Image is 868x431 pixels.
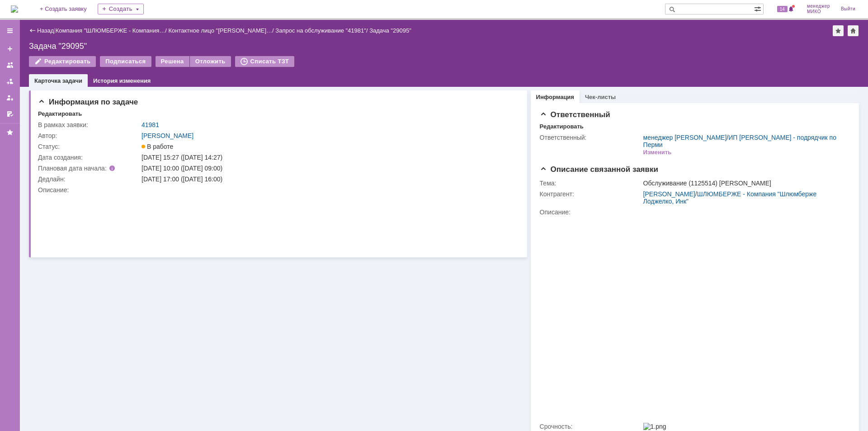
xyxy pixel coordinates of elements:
a: История изменения [93,77,151,84]
div: [DATE] 10:00 ([DATE] 09:00) [142,165,513,172]
span: Описание связанной заявки [540,165,658,174]
div: / [168,27,275,34]
a: Создать заявку [3,42,17,56]
div: Контрагент: [540,190,642,198]
span: МИКО [807,9,830,14]
div: [DATE] 17:00 ([DATE] 16:00) [142,175,513,183]
a: Карточка задачи [34,77,82,84]
a: Чек-листы [585,94,616,100]
div: Описание: [38,186,515,194]
div: Дедлайн: [38,175,140,183]
div: Добавить в избранное [833,25,844,36]
a: менеджер [PERSON_NAME] [643,134,727,141]
div: Редактировать [540,123,584,130]
div: Автор: [38,132,140,139]
div: / [275,27,369,34]
a: 41981 [142,121,159,128]
div: Срочность: [540,423,642,430]
a: Заявки в моей ответственности [3,74,17,89]
div: Обслуживание (1125514) [PERSON_NAME] [643,180,845,187]
img: logo [11,5,18,13]
div: Статус: [38,143,140,150]
a: Мои согласования [3,107,17,121]
span: Ответственный [540,110,610,119]
div: Тема: [540,180,642,187]
a: Назад [37,27,54,34]
span: менеджер [807,4,830,9]
span: Информация по задаче [38,98,138,106]
div: Редактировать [38,110,82,118]
a: [PERSON_NAME] [142,132,193,139]
div: Плановая дата начала: [38,165,129,172]
a: Контактное лицо "[PERSON_NAME]… [168,27,272,34]
span: В работе [142,143,173,150]
div: В рамках заявки: [38,121,140,128]
div: / [56,27,169,34]
div: Дата создания: [38,154,140,161]
div: Ответственный: [540,134,642,141]
a: Мои заявки [3,90,17,105]
div: Изменить [643,149,672,156]
a: Перейти на домашнюю страницу [11,5,18,13]
div: [DATE] 15:27 ([DATE] 14:27) [142,154,513,161]
a: ШЛЮМБЕРЖЕ - Компания "Шлюмберже Лоджелко, Инк" [643,190,817,205]
div: Создать [98,4,144,14]
div: Задача "29095" [29,42,859,51]
div: / [643,190,845,205]
a: Заявки на командах [3,58,17,72]
a: Компания "ШЛЮМБЕРЖЕ - Компания… [56,27,165,34]
div: / [643,134,845,148]
img: 1.png [643,423,666,430]
span: 14 [777,6,788,12]
a: Запрос на обслуживание "41981" [275,27,366,34]
a: [PERSON_NAME] [643,190,695,198]
div: Описание: [540,208,847,216]
span: Расширенный поиск [754,4,763,13]
div: Сделать домашней страницей [848,25,859,36]
div: | [54,27,55,33]
div: Задача "29095" [369,27,411,34]
a: ИП [PERSON_NAME] - подрядчик по Перми [643,134,836,148]
a: Информация [536,94,574,100]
